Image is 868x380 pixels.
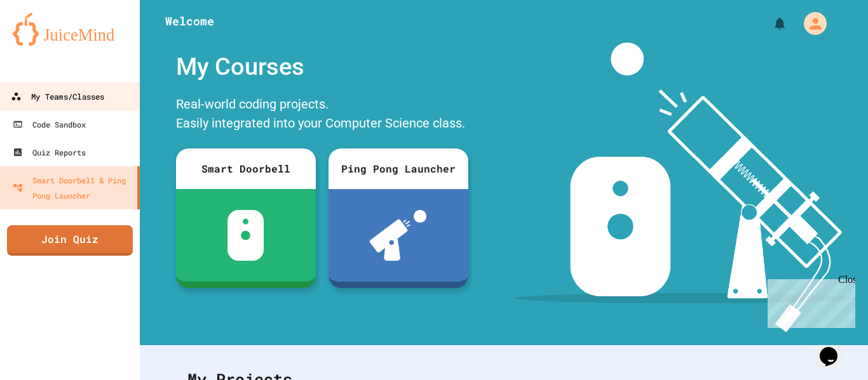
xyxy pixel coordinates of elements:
div: My Teams/Classes [11,89,104,105]
img: logo-orange.svg [13,13,127,46]
iframe: chat widget [815,329,855,367]
div: Chat with us now!Close [5,5,88,81]
iframe: chat widget [763,274,855,328]
div: My Courses [170,43,475,91]
div: Smart Doorbell [176,148,316,189]
img: sdb-white.svg [227,210,264,261]
div: Quiz Reports [13,145,86,160]
div: Real-world coding projects. Easily integrated into your Computer Science class. [170,91,475,139]
div: My Notifications [749,13,790,34]
div: My Account [790,9,830,38]
div: Ping Pong Launcher [329,148,468,189]
img: banner-image-my-projects.png [515,43,856,332]
div: Code Sandbox [13,117,86,132]
img: ppl-with-ball.png [370,210,426,261]
div: Smart Doorbell & Ping Pong Launcher [13,173,132,203]
a: Join Quiz [7,225,133,256]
